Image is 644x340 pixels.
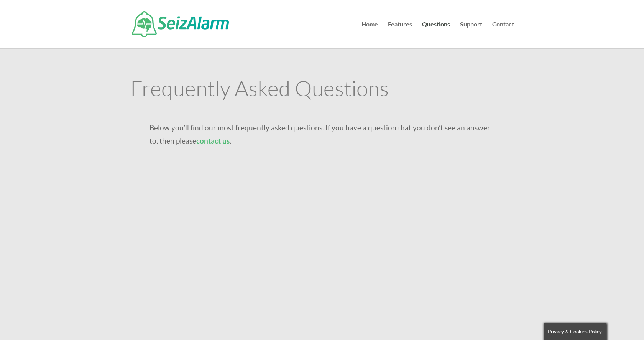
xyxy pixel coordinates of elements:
[361,21,378,48] a: Home
[196,136,230,145] a: contact us
[460,21,482,48] a: Support
[492,21,514,48] a: Contact
[388,21,412,48] a: Features
[548,328,602,335] span: Privacy & Cookies Policy
[132,11,229,37] img: SeizAlarm
[576,310,636,332] iframe: Help widget launcher
[422,21,450,48] a: Questions
[130,77,514,102] h1: Frequently Asked Questions
[149,121,495,147] p: Below you’ll find our most frequently asked questions. If you have a question that you don’t see ...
